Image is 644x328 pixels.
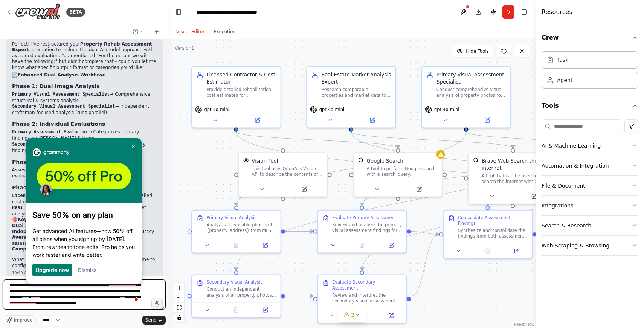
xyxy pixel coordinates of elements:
div: Evaluate Secondary Assessment [332,279,402,291]
button: Web Scraping & Browsing [542,236,638,255]
strong: Enhanced Dual-Analysis Workflow: [18,72,106,78]
div: 10:49 AM [12,270,157,276]
button: Integrations [542,196,638,215]
p: Get advanced AI features—now 50% off all plans when you sign up by [DATE]. From rewrites to tone ... [10,89,113,121]
div: Review and analyze the primary visual assessment findings for {property_address}. Categorize all ... [332,222,402,233]
strong: Phase 2: Individual Evaluations [12,121,105,127]
strong: Property Rehab Assessment Expert [12,41,152,53]
span: gpt-4o-mini [434,107,459,112]
div: Provide detailed rehabilitation cost estimates for {property_address} based on identified issues,... [206,87,276,99]
button: No output available [473,247,503,255]
button: Open in side panel [378,311,403,320]
button: Open in side panel [467,116,508,125]
div: Synthesize and consolidate the findings from both assessment evaluations for {property_address}. ... [458,228,528,240]
div: Consolidate Assessment Findings [458,215,528,226]
div: Evaluate Secondary AssessmentReview and interpret the secondary visual assessment findings for {p... [317,275,407,324]
div: This tool uses OpenAI's Vision API to describe the contents of an image. [252,166,323,177]
div: Evaluate Primary AssessmentReview and analyze the primary visual assessment findings for {propert... [317,210,407,253]
button: Switch to previous chat [130,27,148,36]
button: No output available [221,241,252,250]
a: React Flow attribution [514,322,534,326]
img: f60ae6485c9449d2a76a3eb3db21d1eb-frame-31613004-1.png [4,5,119,65]
li: → Independent craftsman-focused analysis (runs parallel) [12,104,157,116]
button: Hide left sidebar [173,7,184,17]
button: Improve [3,315,36,325]
g: Edge from 89784dad-ab2d-4113-a048-4a7f8d1e3c07 to b19bfeb7-13e5-4d2a-bd88-5d4ed0cc6c6f [233,132,585,270]
button: Visual Editor [172,27,209,36]
button: Start a new chat [151,27,163,36]
h2: 🔄 [12,72,157,78]
button: Search & Research [542,216,638,235]
a: Upgrade now [13,128,47,135]
img: close_x_white.png [110,7,113,10]
button: toggle interactivity [174,313,184,322]
nav: breadcrumb [196,8,281,16]
h2: 🎯 [12,217,157,223]
div: A tool that can be used to search the internet with a search_query. [482,173,553,185]
div: VisionToolVision ToolThis tool uses OpenAI's Vision API to describe the contents of an image. [238,152,328,197]
div: BETA [66,8,85,17]
div: Tools [542,116,638,262]
li: reduce bias and increase accuracy [12,229,157,235]
g: Edge from b19bfeb7-13e5-4d2a-bd88-5d4ed0cc6c6f to ef26b47d-18c1-4262-b22d-baeab1e3a713 [285,293,313,300]
code: Secondary Assessment Evaluator [12,142,93,147]
button: AI & Machine Learning [542,136,638,156]
span: gpt-4o-mini [319,107,345,112]
code: Assessment Consolidation Specialist [12,168,107,173]
div: Consolidate Assessment FindingsSynthesize and consolidate the findings from both assessment evalu... [443,210,533,259]
div: Primary Visual Assessment Specialist [436,71,506,85]
img: BraveSearchTool [473,157,479,163]
strong: Phase 4: Cost & Market Analysis [12,185,108,191]
button: Crew [542,27,638,48]
g: Edge from 8bf510bd-928b-40fb-8769-ac7e857e06b7 to b14603e1-f895-442b-855b-3dcba49ea72b [348,132,516,148]
div: Research comparable properties and market data for {property_address} to determine after-repair v... [321,87,391,99]
strong: Phase 1: Dual Image Analysis [12,83,100,89]
div: Crew [542,48,638,95]
button: Tools [542,95,638,116]
div: Analyze all available photos of {property_address} from MLS or real estate listings using AI visi... [206,222,276,233]
div: React Flow controls [174,283,184,322]
button: Open in side panel [253,241,278,250]
code: Primary Assessment Evaluator [12,130,88,135]
button: Open in side panel [352,116,392,125]
div: Real Estate Market Analysis Expert [321,71,391,85]
code: Licensed Contractor & Cost Estimator [12,193,110,198]
div: Evaluate Primary Assessment [332,215,396,220]
button: Open in side panel [514,192,554,201]
div: Version 1 [175,45,194,51]
p: Perfect! I've restructured your automation to include the dual AI model approach with averaged ev... [12,41,157,71]
div: SerplyWebSearchToolGoogle SearchA tool to perform Google search with a search_query. [353,152,443,197]
span: Send [145,317,157,323]
button: zoom out [174,293,184,303]
g: Edge from f561f6ba-c8e3-4e4b-a921-316cc34b14de to 647b57be-1680-4bdd-b5d3-82ffb24d2aad [233,132,401,148]
div: Agent [557,76,572,84]
h3: Save 50% on any plan [10,72,113,81]
img: Logo [15,3,60,20]
button: zoom in [174,283,184,293]
strong: Averaged consolidation [12,235,72,240]
div: Brave Web Search the internet [482,157,553,172]
li: provides balanced, reliable assessments [12,235,157,246]
code: Real Estate Market Analysis Expert [12,205,104,211]
div: Secondary Visual Analysis [206,279,262,285]
strong: Phase 3: Consolidation & Averaging [12,159,119,165]
div: Primary Visual Analysis [206,215,256,220]
button: Hide right sidebar [519,7,530,17]
button: No output available [221,306,252,314]
img: VisionTool [243,157,249,163]
h4: Resources [542,8,572,17]
li: covers all rehabilitation aspects [12,246,157,252]
button: File & Document [542,176,638,195]
div: Conduct comprehensive visual analysis of property photos for {property_address} using AI vision t... [436,87,506,99]
button: Open in side panel [284,185,324,194]
span: Improve [14,317,32,323]
button: Open in side panel [237,116,278,125]
span: Hide Tools [466,48,489,54]
button: Open in side panel [399,185,440,194]
strong: Dual AI Vision [12,223,47,228]
li: ensures no details are missed [12,223,157,229]
div: Review and interpret the secondary visual assessment findings for {property_address}. Focus on tr... [332,292,402,304]
strong: Independent evaluations [12,229,76,234]
li: → Categorizes primary findings by [PERSON_NAME] & trade [12,129,157,141]
button: Click to speak your automation idea [151,298,163,309]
